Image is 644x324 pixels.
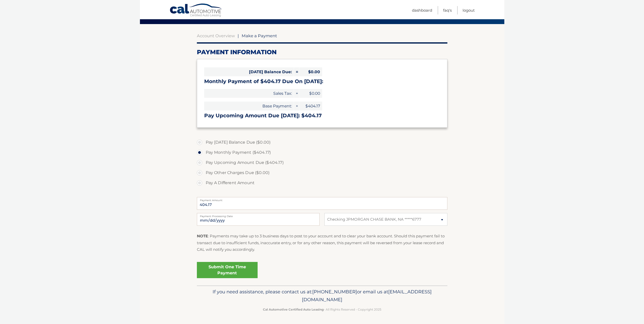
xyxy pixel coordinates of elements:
span: $0.00 [299,89,322,98]
h3: Monthly Payment of $404.17 Due On [DATE]: [204,78,440,85]
label: Pay Upcoming Amount Due ($404.17) [197,158,447,168]
p: : Payments may take up to 3 business days to post to your account and to clear your bank account.... [197,233,447,253]
h2: Payment Information [197,48,447,56]
span: Sales Tax: [204,89,294,98]
input: Payment Amount [197,197,447,210]
a: FAQ's [443,6,452,14]
a: Logout [463,6,475,14]
label: Pay Other Charges Due ($0.00) [197,168,447,178]
span: [PHONE_NUMBER] [312,289,357,295]
span: + [294,89,299,98]
a: Account Overview [197,33,235,38]
p: If you need assistance, please contact us at: or email us at [200,288,444,304]
span: = [294,67,299,76]
label: Pay Monthly Payment ($404.17) [197,147,447,158]
p: - All Rights Reserved - Copyright 2025 [200,307,444,312]
label: Payment Amount [197,197,447,201]
label: Pay A Different Amount [197,178,447,188]
span: | [238,33,239,38]
span: + [294,102,299,110]
strong: NOTE [197,234,208,238]
span: Base Payment: [204,102,294,110]
span: [DATE] Balance Due: [204,67,294,76]
input: Payment Date [197,213,320,226]
span: $0.00 [299,67,322,76]
span: $404.17 [299,102,322,110]
a: Dashboard [412,6,432,14]
h3: Pay Upcoming Amount Due [DATE]: $404.17 [204,112,440,119]
strong: Cal Automotive Certified Auto Leasing [263,308,324,311]
label: Payment Processing Date [197,213,320,217]
label: Pay [DATE] Balance Due ($0.00) [197,137,447,147]
a: Cal Automotive [170,3,223,18]
a: Submit One Time Payment [197,262,258,278]
span: Make a Payment [242,33,277,38]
